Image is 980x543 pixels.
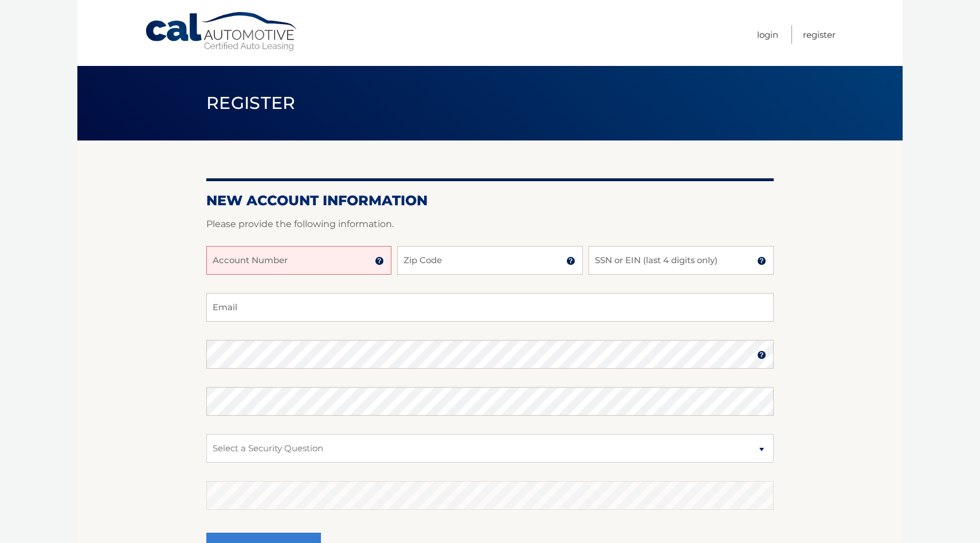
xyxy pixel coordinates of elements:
[375,256,384,265] img: tooltip.svg
[206,192,774,209] h2: New Account Information
[206,216,774,232] p: Please provide the following information.
[589,246,774,275] input: SSN or EIN (last 4 digits only)
[803,25,836,44] a: Register
[206,293,774,322] input: Email
[206,246,391,275] input: Account Number
[757,350,766,360] img: tooltip.svg
[757,256,766,265] img: tooltip.svg
[757,25,778,44] a: Login
[144,11,299,52] a: Cal Automotive
[566,256,575,265] img: tooltip.svg
[206,92,296,114] span: Register
[397,246,582,275] input: Zip Code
